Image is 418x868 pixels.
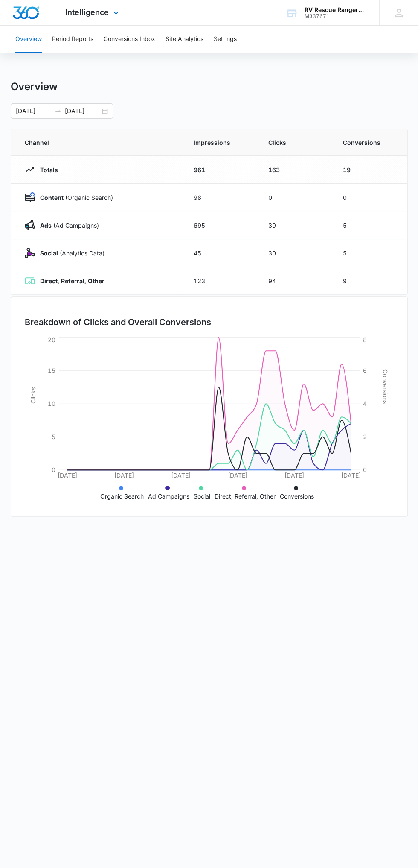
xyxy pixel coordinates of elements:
span: Intelligence [65,8,109,17]
p: Ad Campaigns [148,492,189,501]
p: Organic Search [100,492,144,501]
h3: Breakdown of Clicks and Overall Conversions [25,316,211,328]
td: 19 [333,156,407,184]
td: 5 [333,211,407,239]
p: (Analytics Data) [35,249,104,258]
button: Period Reports [52,26,93,53]
span: Channel [25,138,173,147]
tspan: 0 [52,466,55,473]
strong: Direct, Referral, Other [40,277,104,284]
span: to [55,108,61,114]
td: 45 [183,239,258,267]
input: Start date [16,106,51,116]
strong: Content [40,194,64,201]
img: Ads [25,220,35,230]
tspan: 10 [48,400,55,407]
td: 5 [333,239,407,267]
tspan: 5 [52,433,55,440]
strong: Ads [40,222,52,229]
p: Social [194,492,210,501]
td: 163 [258,156,333,184]
td: 98 [183,184,258,211]
p: Totals [35,165,58,174]
strong: Social [40,249,58,257]
tspan: Clicks [29,387,36,404]
tspan: 6 [363,367,367,374]
p: Conversions [280,492,314,501]
img: Content [25,192,35,202]
td: 30 [258,239,333,267]
tspan: [DATE] [58,472,77,479]
tspan: 4 [363,400,367,407]
td: 695 [183,211,258,239]
img: Social [25,248,35,258]
td: 9 [333,267,407,295]
tspan: 15 [48,367,55,374]
td: 123 [183,267,258,295]
button: Overview [15,26,42,53]
button: Conversions Inbox [104,26,155,53]
span: Impressions [194,138,248,147]
tspan: [DATE] [228,472,247,479]
p: (Ad Campaigns) [35,221,99,230]
tspan: 20 [48,336,55,343]
div: account name [305,6,367,13]
input: End date [65,106,100,116]
td: 94 [258,267,333,295]
p: (Organic Search) [35,193,113,202]
button: Settings [214,26,237,53]
tspan: 0 [363,466,367,473]
tspan: [DATE] [171,472,191,479]
td: 39 [258,211,333,239]
td: 0 [333,184,407,211]
p: Direct, Referral, Other [215,492,276,501]
tspan: [DATE] [341,472,361,479]
span: Conversions [343,138,394,147]
tspan: 2 [363,433,367,440]
td: 961 [183,156,258,184]
tspan: [DATE] [114,472,134,479]
td: 0 [258,184,333,211]
tspan: Conversions [382,369,389,404]
tspan: [DATE] [284,472,304,479]
button: Site Analytics [165,26,203,53]
tspan: 8 [363,336,367,343]
span: swap-right [55,108,61,114]
span: Clicks [268,138,322,147]
div: account id [305,13,367,19]
h1: Overview [11,80,58,93]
